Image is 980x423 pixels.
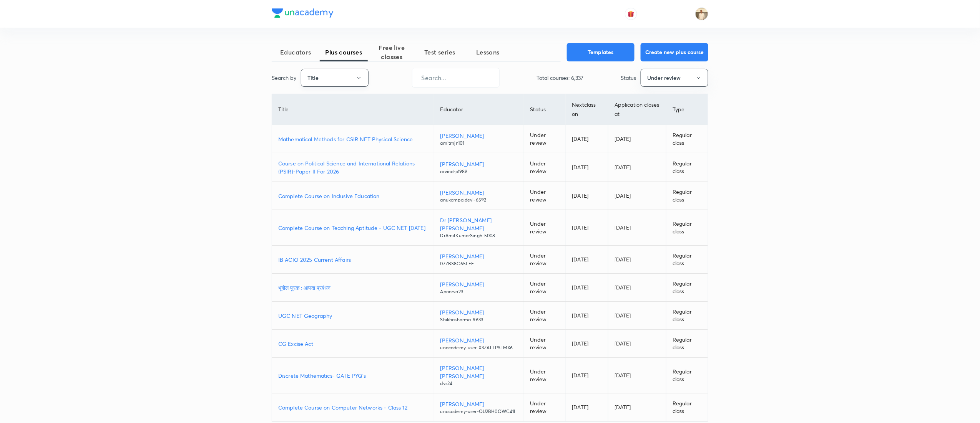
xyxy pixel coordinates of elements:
[608,393,666,421] td: [DATE]
[440,280,518,288] p: [PERSON_NAME]
[608,330,666,358] td: [DATE]
[666,182,708,210] td: Regular class
[440,288,518,295] p: Apoorva23
[440,160,518,168] p: [PERSON_NAME]
[440,132,518,140] p: [PERSON_NAME]
[666,302,708,330] td: Regular class
[524,153,566,182] td: Under review
[666,330,708,358] td: Regular class
[566,125,608,153] td: [DATE]
[440,188,518,203] a: [PERSON_NAME]anukampa.devi-6592
[440,408,518,415] p: unacademy-user-QU2BH0QWC41I
[524,125,566,153] td: Under review
[666,274,708,302] td: Regular class
[566,302,608,330] td: [DATE]
[440,216,518,232] p: Dr [PERSON_NAME] [PERSON_NAME]
[272,8,334,20] a: Company Logo
[440,132,518,147] a: [PERSON_NAME]amitrnjn101
[440,344,518,351] p: unacademy-user-X3ZATTPSLMX6
[666,210,708,246] td: Regular class
[524,393,566,421] td: Under review
[440,188,518,197] p: [PERSON_NAME]
[608,94,666,125] th: Application closes at
[440,364,518,380] p: [PERSON_NAME] [PERSON_NAME]
[272,74,296,82] p: Search by
[641,43,708,61] button: Create new plus course
[566,94,608,125] th: Next class on
[666,393,708,421] td: Regular class
[440,140,518,147] p: amitrnjn101
[278,256,428,264] a: IB ACIO 2025 Current Affairs
[608,125,666,153] td: [DATE]
[278,340,428,348] a: CG Excise Act
[320,48,368,57] span: Plus courses
[621,74,636,82] p: Status
[641,69,708,87] button: Under review
[440,216,518,239] a: Dr [PERSON_NAME] [PERSON_NAME]DrAmitKumarSingh-5008
[440,197,518,203] p: anukampa.devi-6592
[278,372,428,380] a: Discrete Mathematics- GATE PYQ's
[566,358,608,393] td: [DATE]
[440,336,518,344] p: [PERSON_NAME]
[524,210,566,246] td: Under review
[524,330,566,358] td: Under review
[440,316,518,323] p: Shikhasharma-9633
[608,182,666,210] td: [DATE]
[524,246,566,274] td: Under review
[440,252,518,260] p: [PERSON_NAME]
[695,7,708,20] img: Chandrakant Deshmukh
[272,94,434,125] th: Title
[440,160,518,175] a: [PERSON_NAME]arvindrp1989
[608,302,666,330] td: [DATE]
[566,246,608,274] td: [DATE]
[537,74,583,82] p: Total courses: 6,337
[278,192,428,200] a: Complete Course on Inclusive Education
[566,153,608,182] td: [DATE]
[524,94,566,125] th: Status
[628,10,635,17] img: avatar
[278,284,428,292] a: भूगोल पूरक : आपदा प्रबंधन
[625,8,637,20] button: avatar
[301,69,369,87] button: Title
[434,94,524,125] th: Educator
[416,48,464,57] span: Test series
[440,168,518,175] p: arvindrp1989
[524,358,566,393] td: Under review
[566,274,608,302] td: [DATE]
[272,48,320,57] span: Educators
[278,312,428,320] a: UGC NET Geography
[567,43,635,61] button: Templates
[524,302,566,330] td: Under review
[440,308,518,323] a: [PERSON_NAME]Shikhasharma-9633
[278,159,428,175] p: Course on Political Science and International Relations (PSIR)-Paper II For 2026
[278,403,428,411] a: Complete Course on Computer Networks - Class 12
[440,260,518,267] p: 07ZBS8C65LEF
[608,274,666,302] td: [DATE]
[440,336,518,351] a: [PERSON_NAME]unacademy-user-X3ZATTPSLMX6
[566,393,608,421] td: [DATE]
[608,153,666,182] td: [DATE]
[608,358,666,393] td: [DATE]
[278,224,428,232] p: Complete Course on Teaching Aptitude - UGC NET [DATE]
[368,43,416,61] span: Free live classes
[278,135,428,143] a: Mathematical Methods for CSIR NET Physical Science
[608,210,666,246] td: [DATE]
[440,364,518,387] a: [PERSON_NAME] [PERSON_NAME]dvs24
[566,182,608,210] td: [DATE]
[666,94,708,125] th: Type
[566,210,608,246] td: [DATE]
[440,308,518,316] p: [PERSON_NAME]
[524,274,566,302] td: Under review
[440,232,518,239] p: DrAmitKumarSingh-5008
[440,252,518,267] a: [PERSON_NAME]07ZBS8C65LEF
[440,380,518,387] p: dvs24
[666,125,708,153] td: Regular class
[412,68,499,88] input: Search...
